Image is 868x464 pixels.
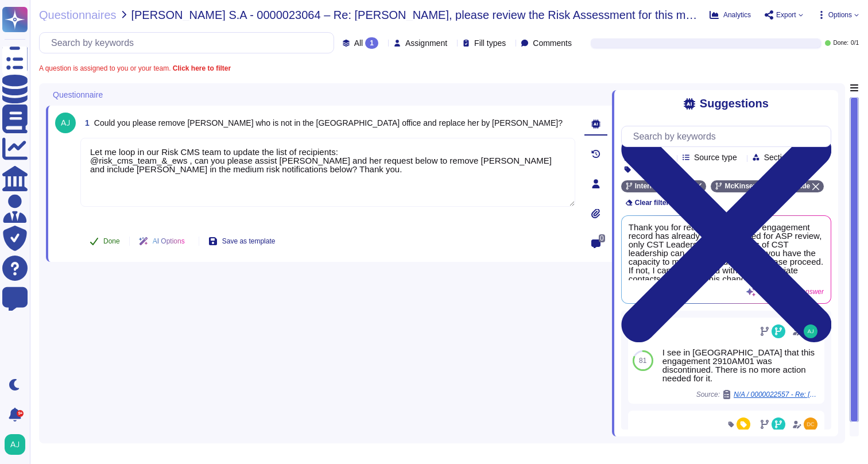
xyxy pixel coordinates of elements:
[5,434,25,455] img: user
[365,37,378,49] div: 1
[55,113,76,133] img: user
[80,138,575,207] textarea: Let me loop in our Risk CMS team to update the list of recipients: @risk_cms_team_&_ews , can you...
[153,238,185,245] span: AI Options
[103,238,120,245] span: Done
[199,230,285,253] button: Save as template
[39,65,231,72] span: A question is assigned to you or your team.
[639,357,646,364] span: 81
[39,9,117,21] span: Questionnaires
[474,39,506,47] span: Fill types
[170,64,231,72] b: Click here to filter
[2,432,33,457] button: user
[405,39,447,47] span: Assignment
[53,91,103,99] span: Questionnaire
[80,230,129,253] button: Done
[828,11,852,18] span: Options
[776,11,796,18] span: Export
[599,234,605,242] span: 0
[533,39,572,47] span: Comments
[94,118,563,127] span: Could you please remove [PERSON_NAME] who is not in the [GEOGRAPHIC_DATA] office and replace her ...
[131,9,700,21] span: [PERSON_NAME] S.A - 0000023064 – Re: [PERSON_NAME], please review the Risk Assessment for this me...
[851,40,859,46] span: 0 / 1
[710,10,751,20] button: Analytics
[723,11,751,18] span: Analytics
[627,126,831,146] input: Search by keywords
[354,39,363,47] span: All
[222,238,276,245] span: Save as template
[804,417,817,431] img: user
[17,410,24,417] div: 9+
[45,33,334,53] input: Search by keywords
[734,391,820,398] span: N/A / 0000022557 - Re: [PERSON_NAME], please complete Risk Assessment(s) prior to staffing your e...
[696,390,820,399] span: Source:
[804,324,817,338] img: user
[662,348,820,382] div: I see in [GEOGRAPHIC_DATA] that this engagement 2910AM01 was discontinued. There is no more actio...
[80,119,90,127] span: 1
[833,40,848,46] span: Done:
